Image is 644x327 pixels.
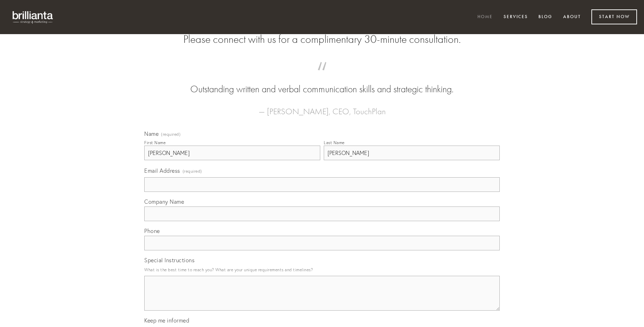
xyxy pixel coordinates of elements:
[7,7,59,27] img: brillianta - research, strategy, marketing
[161,132,181,137] span: (required)
[144,257,194,264] span: Special Instructions
[155,69,489,96] blockquote: Outstanding written and verbal communication skills and strategic thinking.
[499,11,532,23] a: Services
[324,140,345,145] div: Last Name
[144,33,500,46] h2: Please connect with us for a complimentary 30-minute consultation.
[183,166,202,176] span: (required)
[534,11,557,23] a: Blog
[155,69,489,83] span: “
[473,11,497,23] a: Home
[591,9,637,24] a: Start Now
[144,167,180,174] span: Email Address
[144,227,160,234] span: Phone
[559,11,585,23] a: About
[155,96,489,118] figcaption: — [PERSON_NAME], CEO, TouchPlan
[144,198,184,205] span: Company Name
[144,130,159,137] span: Name
[144,140,166,145] div: First Name
[144,317,189,324] span: Keep me informed
[144,265,500,274] p: What is the best time to reach you? What are your unique requirements and timelines?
